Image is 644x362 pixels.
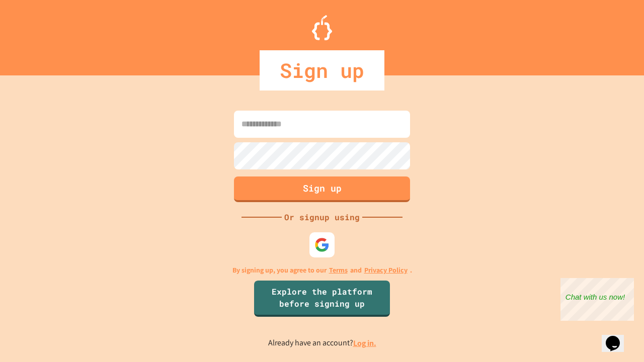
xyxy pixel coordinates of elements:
a: Explore the platform before signing up [254,281,390,317]
img: Logo.svg [312,15,332,40]
button: Sign up [234,176,410,202]
a: Privacy Policy [364,265,408,276]
p: By signing up, you agree to our and . [232,265,412,276]
p: Already have an account? [268,337,376,349]
a: Terms [329,265,348,276]
iframe: chat widget [560,278,634,321]
img: google-icon.svg [314,237,330,252]
iframe: chat widget [602,322,634,352]
div: Or signup using [282,211,362,223]
div: Sign up [260,50,384,90]
a: Log in. [353,338,376,348]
